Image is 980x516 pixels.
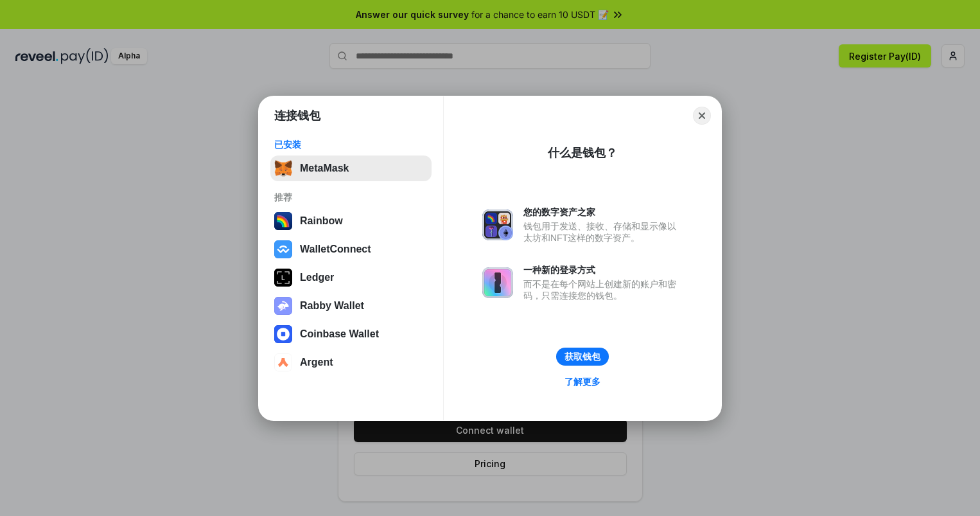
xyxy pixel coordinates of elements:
div: MetaMask [300,163,349,174]
div: 钱包用于发送、接收、存储和显示像以太坊和NFT这样的数字资产。 [523,220,683,244]
button: MetaMask [270,156,432,181]
div: Ledger [300,272,334,283]
img: svg+xml,%3Csvg%20fill%3D%22none%22%20height%3D%2233%22%20viewBox%3D%220%200%2035%2033%22%20width%... [274,159,292,177]
div: 您的数字资产之家 [523,206,683,218]
div: 获取钱包 [564,351,600,362]
button: 获取钱包 [556,348,609,366]
img: svg+xml,%3Csvg%20xmlns%3D%22http%3A%2F%2Fwww.w3.org%2F2000%2Fsvg%22%20fill%3D%22none%22%20viewBox... [482,267,513,298]
div: Argent [300,357,333,368]
img: svg+xml,%3Csvg%20width%3D%2228%22%20height%3D%2228%22%20viewBox%3D%220%200%2028%2028%22%20fill%3D... [274,353,292,371]
img: svg+xml,%3Csvg%20width%3D%2228%22%20height%3D%2228%22%20viewBox%3D%220%200%2028%2028%22%20fill%3D... [274,240,292,258]
div: Rainbow [300,215,343,227]
img: svg+xml,%3Csvg%20xmlns%3D%22http%3A%2F%2Fwww.w3.org%2F2000%2Fsvg%22%20fill%3D%22none%22%20viewBox... [274,297,292,315]
img: svg+xml,%3Csvg%20width%3D%22120%22%20height%3D%22120%22%20viewBox%3D%220%200%20120%20120%22%20fil... [274,212,292,230]
div: 什么是钱包？ [548,145,617,161]
div: 了解更多 [564,376,600,387]
div: Coinbase Wallet [300,328,379,340]
button: Argent [270,350,432,375]
div: 推荐 [274,191,428,203]
h1: 连接钱包 [274,108,320,123]
img: svg+xml,%3Csvg%20width%3D%2228%22%20height%3D%2228%22%20viewBox%3D%220%200%2028%2028%22%20fill%3D... [274,325,292,343]
button: Ledger [270,265,432,290]
img: svg+xml,%3Csvg%20xmlns%3D%22http%3A%2F%2Fwww.w3.org%2F2000%2Fsvg%22%20fill%3D%22none%22%20viewBox... [482,209,513,240]
div: WalletConnect [300,244,371,255]
button: Close [693,107,711,125]
div: 已安装 [274,139,428,150]
div: 一种新的登录方式 [523,264,683,276]
button: Rainbow [270,208,432,234]
a: 了解更多 [557,373,608,390]
img: svg+xml,%3Csvg%20xmlns%3D%22http%3A%2F%2Fwww.w3.org%2F2000%2Fsvg%22%20width%3D%2228%22%20height%3... [274,269,292,287]
button: Coinbase Wallet [270,321,432,347]
button: WalletConnect [270,236,432,262]
div: Rabby Wallet [300,300,364,312]
button: Rabby Wallet [270,293,432,319]
div: 而不是在每个网站上创建新的账户和密码，只需连接您的钱包。 [523,278,683,301]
